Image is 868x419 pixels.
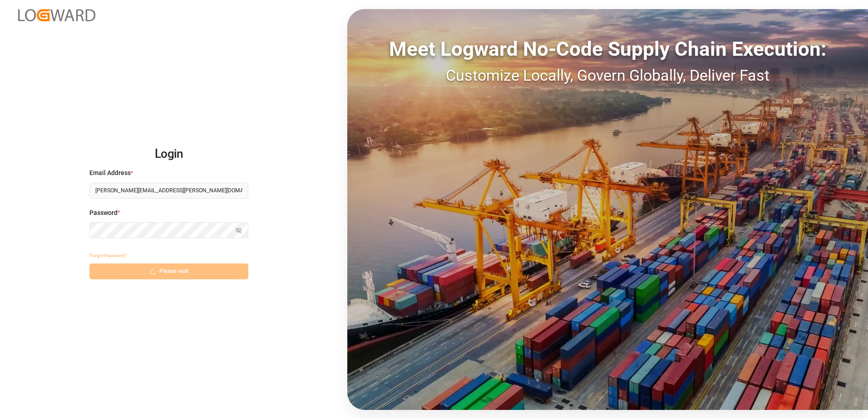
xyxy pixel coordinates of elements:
div: Customize Locally, Govern Globally, Deliver Fast [347,64,868,87]
h2: Login [89,140,248,169]
img: Logward_new_orange.png [18,9,95,21]
div: Meet Logward No-Code Supply Chain Execution: [347,34,868,64]
input: Enter your email [89,183,248,199]
span: Password [89,208,118,218]
span: Email Address [89,168,131,178]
